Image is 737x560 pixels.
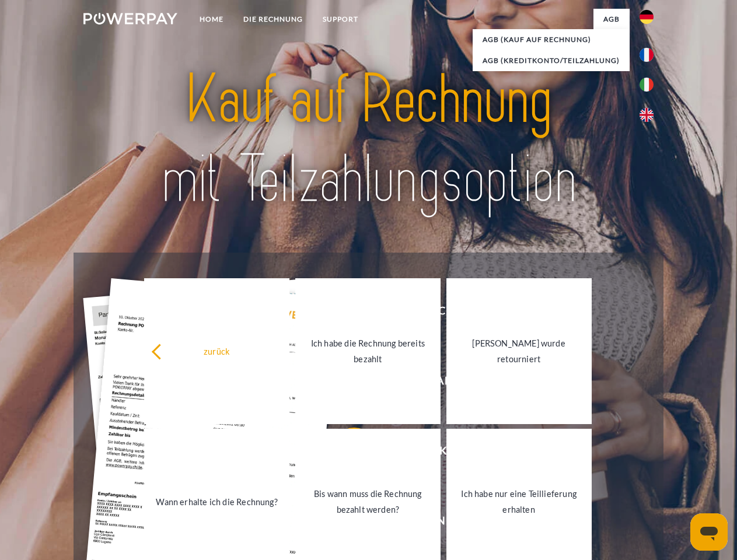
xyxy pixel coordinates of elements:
img: logo-powerpay-white.svg [83,13,177,24]
div: Wann erhalte ich die Rechnung? [151,494,282,509]
iframe: Schaltfläche zum Öffnen des Messaging-Fensters [690,513,728,551]
a: Home [190,9,233,30]
img: title-powerpay_de.svg [111,56,626,223]
img: fr [640,48,654,62]
img: en [640,108,654,122]
a: SUPPORT [313,9,368,30]
a: agb [593,9,630,30]
img: de [640,10,654,24]
a: DIE RECHNUNG [233,9,313,30]
div: zurück [151,343,282,359]
div: [PERSON_NAME] wurde retourniert [453,335,585,367]
a: AGB (Kauf auf Rechnung) [473,29,630,50]
a: AGB (Kreditkonto/Teilzahlung) [473,50,630,71]
div: Ich habe nur eine Teillieferung erhalten [453,486,585,517]
div: Ich habe die Rechnung bereits bezahlt [302,335,434,367]
div: Bis wann muss die Rechnung bezahlt werden? [302,486,434,517]
img: it [640,78,654,92]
